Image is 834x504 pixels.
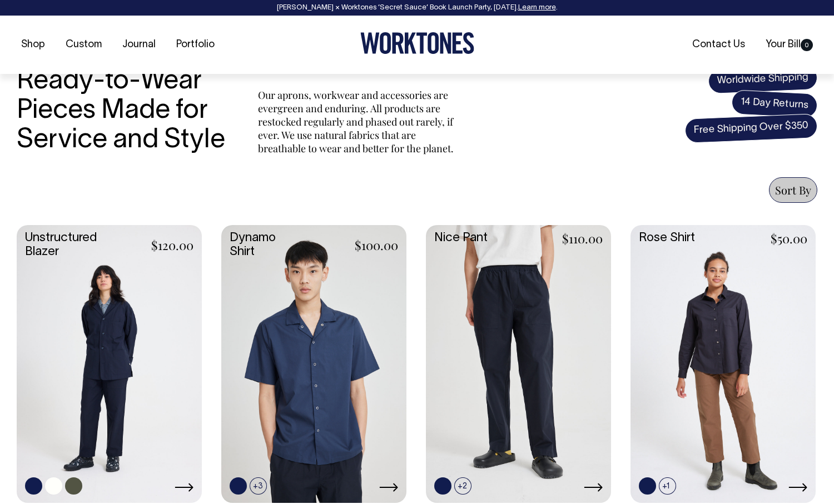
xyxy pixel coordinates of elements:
a: Journal [118,36,160,54]
span: +3 [250,477,267,495]
a: Your Bill0 [761,36,817,54]
div: [PERSON_NAME] × Worktones ‘Secret Sauce’ Book Launch Party, [DATE]. . [11,4,823,12]
a: Custom [61,36,106,54]
h3: Ready-to-Wear Pieces Made for Service and Style [17,67,234,155]
span: Free Shipping Over $350 [684,113,818,143]
a: Portfolio [172,36,219,54]
span: Sort By [775,182,811,197]
a: Learn more [518,4,556,11]
p: Our aprons, workwear and accessories are evergreen and enduring. All products are restocked regul... [258,88,458,155]
span: +2 [454,477,471,495]
span: 14 Day Returns [731,89,818,118]
span: Worldwide Shipping [708,65,818,94]
span: +1 [659,477,676,495]
a: Contact Us [688,36,749,54]
span: 0 [801,39,813,51]
a: Shop [17,36,49,54]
